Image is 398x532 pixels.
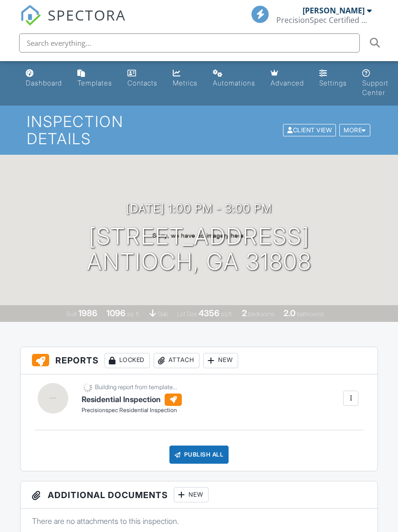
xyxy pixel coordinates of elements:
img: loading-93afd81d04378562ca97960a6d0abf470c8f8241ccf6a1b4da771bf876922d1b.gif [82,382,94,394]
div: Metrics [173,79,198,87]
h3: Reports [21,347,378,374]
span: Lot Size [177,310,197,318]
div: 2 [242,308,247,318]
div: PrecisionSpec Certified Home Inspections [276,15,372,25]
h3: [DATE] 1:00 pm - 3:00 pm [126,202,272,215]
div: 4356 [199,308,220,318]
p: There are no attachments to this inspection. [32,516,367,526]
div: 2.0 [283,308,295,318]
a: Dashboard [22,65,66,92]
a: Metrics [169,65,201,92]
div: Attach [154,353,199,368]
h6: Residential Inspection [82,394,182,406]
a: Contacts [124,65,161,92]
div: Locked [105,353,150,368]
a: Templates [73,65,116,92]
h1: Inspection Details [27,113,371,147]
h1: [STREET_ADDRESS] Antioch, GA 31808 [87,224,312,275]
span: bedrooms [248,310,274,318]
span: Built [66,310,77,318]
div: Precisionspec Residential Inspection [82,406,182,415]
h3: Additional Documents [21,481,378,509]
a: Support Center [358,65,392,102]
span: sq. ft. [127,310,140,318]
a: SPECTORA [20,13,126,33]
a: Advanced [267,65,308,92]
div: Building report from template... [95,383,177,391]
span: bathrooms [297,310,324,318]
div: Client View [283,124,336,137]
div: More [339,124,370,137]
div: Settings [319,79,347,87]
div: [PERSON_NAME] [303,6,365,15]
div: Templates [77,79,112,87]
div: Support Center [362,79,388,96]
span: SPECTORA [48,5,126,25]
img: The Best Home Inspection Software - Spectora [20,5,41,26]
input: Search everything... [19,33,360,53]
div: Advanced [271,79,304,87]
div: Dashboard [26,79,62,87]
a: Settings [315,65,351,92]
a: Automations (Basic) [209,65,259,92]
div: New [203,353,238,368]
div: Publish All [169,446,229,464]
div: New [174,487,209,502]
div: Contacts [127,79,157,87]
div: 1986 [78,308,97,318]
span: slab [157,310,168,318]
span: sq.ft. [221,310,233,318]
div: Automations [213,79,255,87]
a: Client View [282,126,338,133]
div: 1096 [106,308,126,318]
